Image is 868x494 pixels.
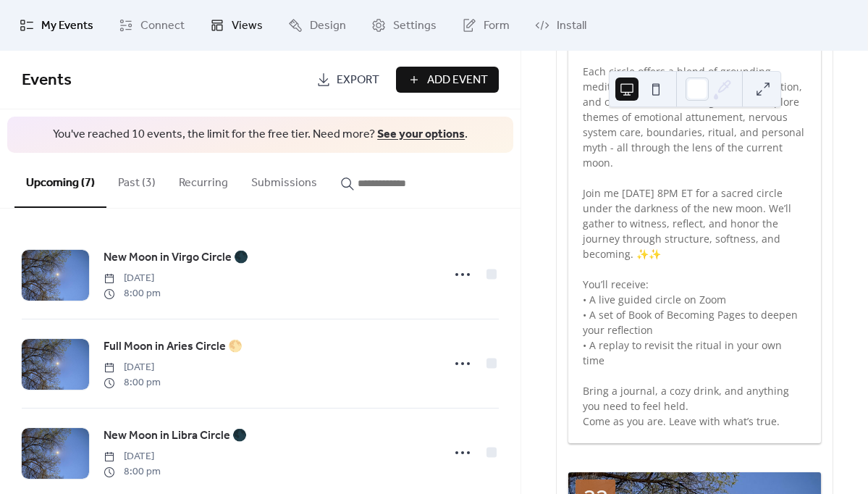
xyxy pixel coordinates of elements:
[310,17,346,35] span: Design
[104,427,247,445] span: New Moon in Libra Circle 🌑
[104,249,248,267] span: New Moon in Virgo Circle 🌑
[104,375,161,390] span: 8:00 pm
[104,464,161,480] span: 8:00 pm
[104,360,161,375] span: [DATE]
[524,6,597,45] a: Install
[104,338,243,356] a: Full Moon in Aries Circle 🌕
[41,17,93,35] span: My Events
[22,64,72,96] span: Events
[484,17,510,35] span: Form
[232,17,263,35] span: Views
[306,67,390,93] a: Export
[337,72,379,89] span: Export
[377,123,465,146] a: See your options
[361,6,447,45] a: Settings
[451,6,521,45] a: Form
[393,17,437,35] span: Settings
[22,127,499,143] span: You've reached 10 events, the limit for the free tier. Need more? .
[277,6,357,45] a: Design
[104,286,161,301] span: 8:00 pm
[104,271,161,286] span: [DATE]
[104,248,248,267] a: New Moon in Virgo Circle 🌑
[199,6,274,45] a: Views
[557,17,586,35] span: Install
[9,6,104,45] a: My Events
[240,153,329,206] button: Submissions
[106,153,167,206] button: Past (3)
[108,6,195,45] a: Connect
[104,449,161,464] span: [DATE]
[104,338,243,356] span: Full Moon in Aries Circle 🌕
[104,427,247,445] a: New Moon in Libra Circle 🌑
[140,17,185,35] span: Connect
[14,153,106,208] button: Upcoming (7)
[167,153,240,206] button: Recurring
